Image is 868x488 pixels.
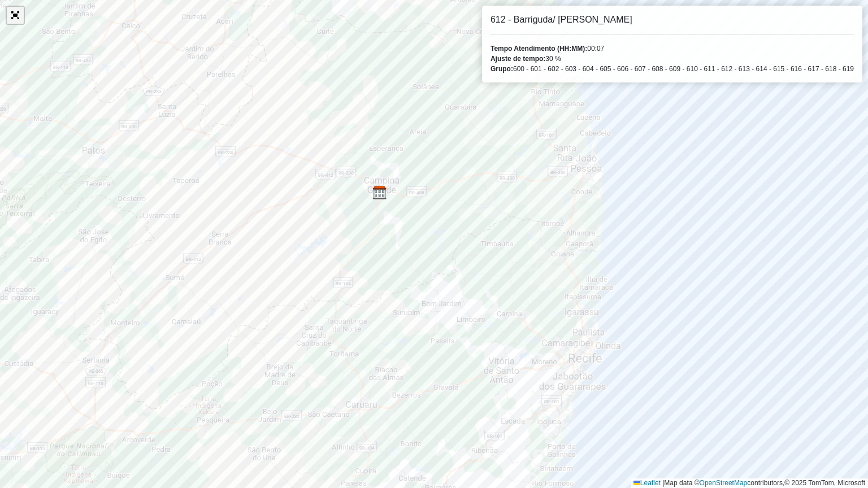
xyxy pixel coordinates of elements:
[491,43,854,54] div: 00:07
[491,55,545,63] strong: Ajuste de tempo:
[662,479,664,487] span: |
[633,479,661,487] a: Leaflet
[700,479,748,487] a: OpenStreetMap
[631,478,868,488] div: Map data © contributors,© 2025 TomTom, Microsoft
[491,54,854,64] div: 30 %
[491,45,587,53] strong: Tempo Atendimento (HH:MM):
[7,7,24,24] a: Abrir mapa em tela cheia
[491,14,854,25] h6: 612 - Barriguda/ [PERSON_NAME]
[491,65,513,73] strong: Grupo:
[491,64,854,74] div: 600 - 601 - 602 - 603 - 604 - 605 - 606 - 607 - 608 - 609 - 610 - 611 - 612 - 613 - 614 - 615 - 6...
